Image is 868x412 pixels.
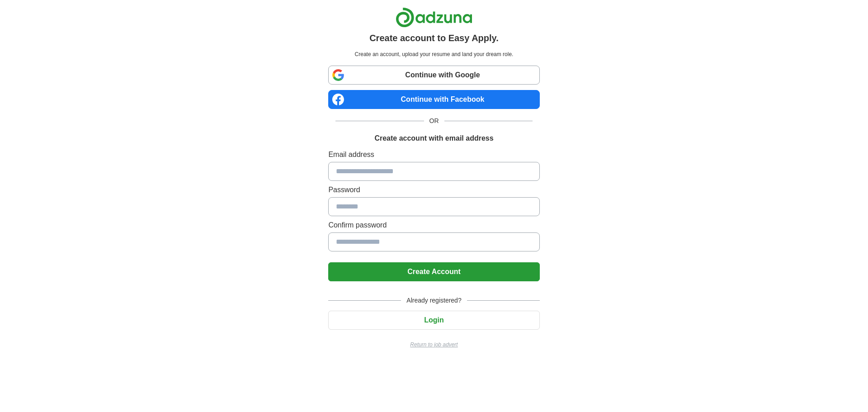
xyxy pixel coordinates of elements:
a: Continue with Facebook [328,90,539,109]
h1: Create account with email address [374,133,493,144]
span: Already registered? [401,296,467,305]
label: Password [328,185,539,195]
img: Adzuna logo [396,7,472,28]
button: Login [328,311,539,330]
a: Continue with Google [328,66,539,85]
p: Create an account, upload your resume and land your dream role. [330,50,538,58]
h1: Create account to Easy Apply. [369,31,499,45]
label: Confirm password [328,220,539,231]
span: OR [424,116,444,126]
a: Login [328,316,539,324]
button: Create Account [328,262,539,281]
a: Return to job advert [328,341,539,349]
label: Email address [328,149,539,160]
